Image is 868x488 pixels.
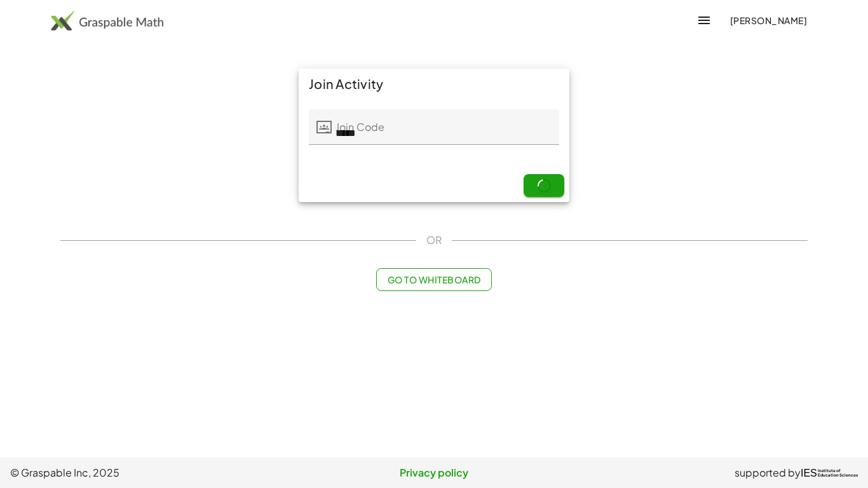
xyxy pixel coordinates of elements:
[293,465,576,480] a: Privacy policy
[818,469,858,478] span: Institute of Education Sciences
[801,467,817,479] span: IES
[719,9,817,32] button: [PERSON_NAME]
[426,233,442,248] span: OR
[376,268,491,291] button: Go to Whiteboard
[10,465,293,480] span: © Graspable Inc, 2025
[735,465,801,480] span: supported by
[801,465,858,480] a: IESInstitute ofEducation Sciences
[387,274,480,285] span: Go to Whiteboard
[299,69,569,99] div: Join Activity
[729,15,807,26] span: [PERSON_NAME]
